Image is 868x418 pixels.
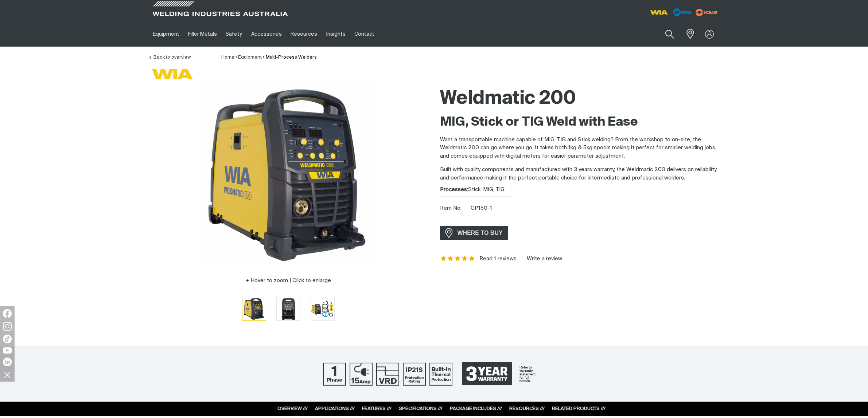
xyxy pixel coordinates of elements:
img: Weldmatic 200 [242,297,266,320]
a: Equipment [238,55,262,60]
nav: Main [148,21,577,47]
img: Built In Thermal Protection [429,363,452,386]
img: LinkedIn [3,358,12,366]
a: PACKAGE INCLUDES /// [450,406,502,411]
a: Contact [350,21,379,47]
img: IP21S Protection Rating [403,363,426,386]
img: Voltage Reduction Device [376,363,399,386]
nav: Breadcrumb [221,54,317,61]
img: YouTube [3,347,12,354]
a: Write a review [521,256,562,262]
span: CP150-1 [471,205,492,211]
img: Instagram [3,322,12,331]
span: Item No. [440,204,470,213]
button: Go to slide 2 [276,297,300,321]
img: Single Phase [323,363,346,386]
div: Stick, MIG, TIG [440,186,720,194]
a: OVERVIEW /// [277,406,308,411]
input: Product name or item number... [648,25,682,43]
a: Back to overview of Multi-Process Welders [148,55,191,60]
img: Weldmatic 200 [277,297,300,320]
a: Accessories [247,21,286,47]
button: Hover to zoom | Click to enlarge [241,276,335,285]
a: Safety [221,21,246,47]
span: WHERE TO BUY [453,227,507,239]
a: FEATURES /// [362,406,392,411]
a: Insights [322,21,350,47]
a: Resources [286,21,322,47]
p: Built with quality components and manufactured with 3 years warranty, the Weldmatic 200 delivers ... [440,166,720,182]
a: Home [221,55,234,60]
img: miller [693,7,720,18]
img: Facebook [3,309,12,318]
button: Go to slide 1 [242,297,266,321]
a: RELATED PRODUCTS /// [552,406,606,411]
a: 3 Year Warranty [456,359,545,389]
button: Search products [657,25,682,43]
h2: MIG, Stick or TIG Weld with Ease [440,114,720,130]
img: Weldmatic 200 [311,297,334,320]
img: 15 Amp Supply Plug [350,363,373,386]
a: Filler Metals [184,21,221,47]
img: Weldmatic 200 [197,83,379,265]
a: Multi-Process Welders [266,55,317,60]
a: RESOURCES /// [509,406,545,411]
h1: Weldmatic 200 [440,87,720,111]
a: Equipment [148,21,184,47]
button: Go to slide 3 [311,297,335,321]
a: APPLICATIONS /// [315,406,355,411]
a: Read 1 reviews [479,256,517,262]
img: hide socials [1,368,13,381]
strong: Processes: [440,187,468,192]
img: TikTok [3,335,12,343]
span: Rating: 5 [440,256,476,261]
p: Want a transportable machine capable of MIG, TIG and Stick welding? From the workshop to on-site,... [440,136,720,161]
a: WHERE TO BUY [440,226,508,240]
a: SPECIFICATIONS /// [399,406,443,411]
